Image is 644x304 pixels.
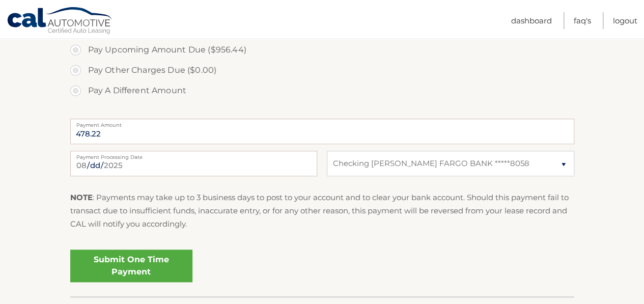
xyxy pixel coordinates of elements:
strong: NOTE [70,192,93,202]
label: Pay Upcoming Amount Due ($956.44) [70,40,574,60]
label: Pay A Different Amount [70,80,574,101]
a: FAQ's [574,12,591,29]
label: Payment Processing Date [70,151,317,159]
a: Cal Automotive [7,7,114,36]
p: : Payments may take up to 3 business days to post to your account and to clear your bank account.... [70,191,574,231]
input: Payment Amount [70,119,574,144]
a: Logout [613,12,637,29]
input: Payment Date [70,151,317,176]
a: Submit One Time Payment [70,250,192,282]
a: Dashboard [511,12,552,29]
label: Payment Amount [70,119,574,127]
label: Pay Other Charges Due ($0.00) [70,60,574,80]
